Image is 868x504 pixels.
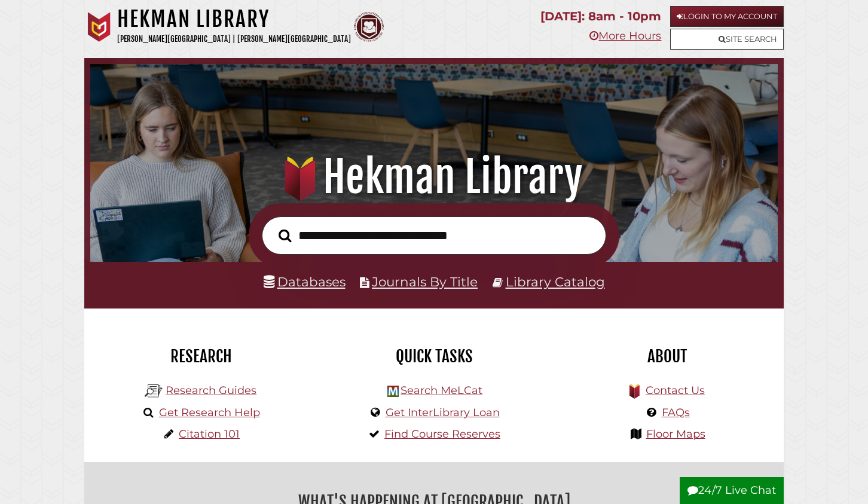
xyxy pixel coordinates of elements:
[506,274,605,289] a: Library Catalog
[662,406,690,419] a: FAQs
[93,346,308,366] h2: Research
[646,427,705,441] a: Floor Maps
[326,346,542,366] h2: Quick Tasks
[103,151,765,203] h1: Hekman Library
[117,32,351,46] p: [PERSON_NAME][GEOGRAPHIC_DATA] | [PERSON_NAME][GEOGRAPHIC_DATA]
[670,29,784,50] a: Site Search
[145,382,163,400] img: Hekman Library Logo
[386,406,500,419] a: Get InterLibrary Loan
[384,427,500,441] a: Find Course Reserves
[166,384,256,397] a: Research Guides
[589,29,661,42] a: More Hours
[159,406,260,419] a: Get Research Help
[387,386,399,397] img: Hekman Library Logo
[264,274,346,289] a: Databases
[401,384,482,397] a: Search MeLCat
[117,6,351,32] h1: Hekman Library
[646,384,705,397] a: Contact Us
[670,6,784,27] a: Login to My Account
[84,12,114,42] img: Calvin University
[540,6,661,27] p: [DATE]: 8am - 10pm
[179,427,240,441] a: Citation 101
[560,346,775,366] h2: About
[273,226,298,246] button: Search
[279,228,292,242] i: Search
[372,274,478,289] a: Journals By Title
[354,12,384,42] img: Calvin Theological Seminary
